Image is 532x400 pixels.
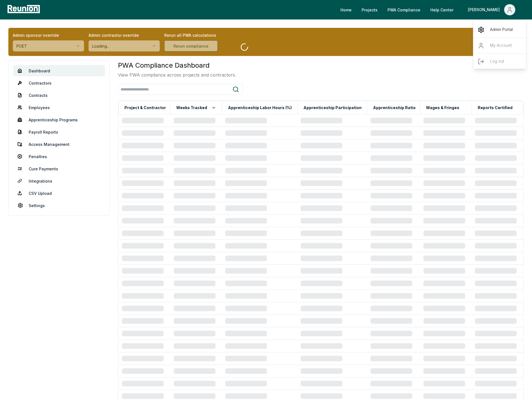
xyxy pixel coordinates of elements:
a: Settings [13,200,105,211]
button: Apprenticeship Ratio [372,102,417,113]
button: [PERSON_NAME] [464,4,520,15]
label: Admin contractor override [89,32,160,38]
a: Home [336,4,356,15]
a: CSV Upload [13,188,105,199]
a: Integrations [13,175,105,186]
a: Apprenticeship Programs [13,114,105,125]
button: Apprenticeship Participation [302,102,363,113]
button: Wages & Fringes [425,102,461,113]
button: Project & Contractor [123,102,167,113]
button: Weeks Tracked [175,102,217,113]
label: Admin sponsor override [13,32,84,38]
h3: PWA Compliance Dashboard [118,60,236,70]
a: PWA Compliance [383,4,425,15]
a: Dashboard [13,65,105,76]
p: View PWA compliance across projects and contractors. [118,72,236,78]
a: Access Management [13,139,105,150]
label: Rerun all PWA calculations [164,32,236,38]
a: Help Center [426,4,458,15]
a: Penalties [13,151,105,162]
a: Contracts [13,90,105,101]
nav: Main [336,4,526,15]
a: Cure Payments [13,163,105,174]
a: Employees [13,102,105,113]
button: Reports Certified [477,102,514,113]
a: Admin Portal [473,22,527,38]
p: My Account [490,42,512,49]
p: Log out [490,58,504,65]
a: Projects [357,4,382,15]
a: Contractors [13,77,105,89]
p: Admin Portal [490,26,513,33]
div: [PERSON_NAME] [468,4,502,15]
a: Payroll Reports [13,126,105,138]
div: [PERSON_NAME] [473,22,527,72]
button: Apprenticeship Labor Hours (%) [227,102,293,113]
